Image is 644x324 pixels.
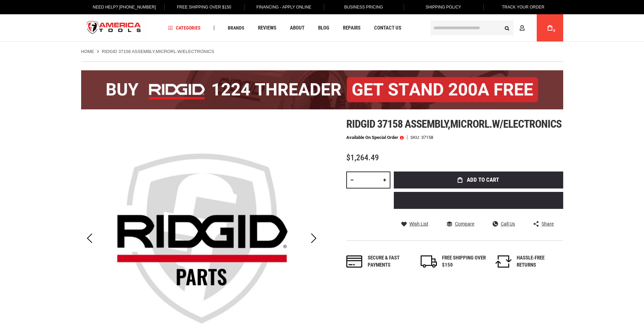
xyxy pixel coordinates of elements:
a: Categories [165,23,204,33]
img: returns [495,255,512,268]
div: HASSLE-FREE RETURNS [517,254,561,269]
span: Shipping Policy [426,5,461,10]
span: 0 [553,29,555,33]
button: Search [501,21,514,34]
a: Call Us [493,221,515,227]
span: Brands [228,25,244,30]
span: About [290,25,305,31]
button: Add to Cart [394,172,563,188]
a: Blog [315,23,332,33]
a: Home [81,49,94,55]
span: Contact Us [374,25,401,31]
a: 0 [544,14,556,41]
span: Ridgid 37158 assembly,microrl.w/electronics [346,118,562,130]
span: Blog [318,25,329,31]
span: Compare [455,221,474,226]
span: $1,264.49 [346,153,379,162]
div: 37158 [421,135,433,140]
span: Repairs [343,25,361,31]
a: Wish List [401,221,428,227]
span: Reviews [258,25,276,31]
a: Contact Us [371,23,404,33]
a: About [287,23,308,33]
a: Repairs [340,23,364,33]
span: Add to Cart [467,177,499,183]
img: America Tools [81,15,147,41]
img: BOGO: Buy the RIDGID® 1224 Threader (26092), get the 92467 200A Stand FREE! [81,70,563,109]
span: Categories [168,25,201,30]
img: payments [346,255,363,268]
strong: SKU [410,135,421,140]
span: Wish List [409,221,428,226]
a: store logo [81,15,147,41]
span: Call Us [501,221,515,226]
a: Reviews [255,23,279,33]
a: Brands [225,23,247,33]
strong: RIDGID 37158 ASSEMBLY,MICRORL.W/ELECTRONICS [102,49,214,54]
div: Secure & fast payments [368,254,412,269]
p: Available on Special Order [346,135,404,140]
a: Compare [447,221,474,227]
span: Share [541,221,554,226]
img: shipping [421,255,437,268]
div: FREE SHIPPING OVER $150 [442,254,486,269]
